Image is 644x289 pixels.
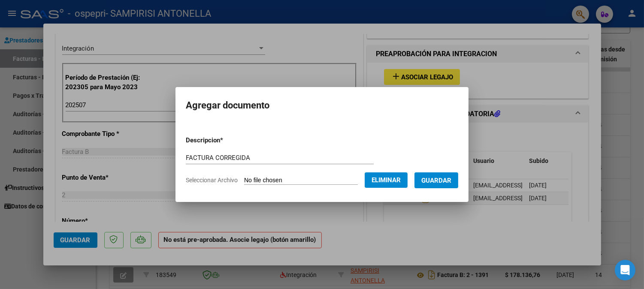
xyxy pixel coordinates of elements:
[414,172,458,188] button: Guardar
[186,97,458,114] h2: Agregar documento
[186,135,268,145] p: Descripcion
[615,260,635,280] div: Open Intercom Messenger
[365,172,408,188] button: Eliminar
[372,176,401,184] span: Eliminar
[186,177,238,184] span: Seleccionar Archivo
[421,177,451,184] span: Guardar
